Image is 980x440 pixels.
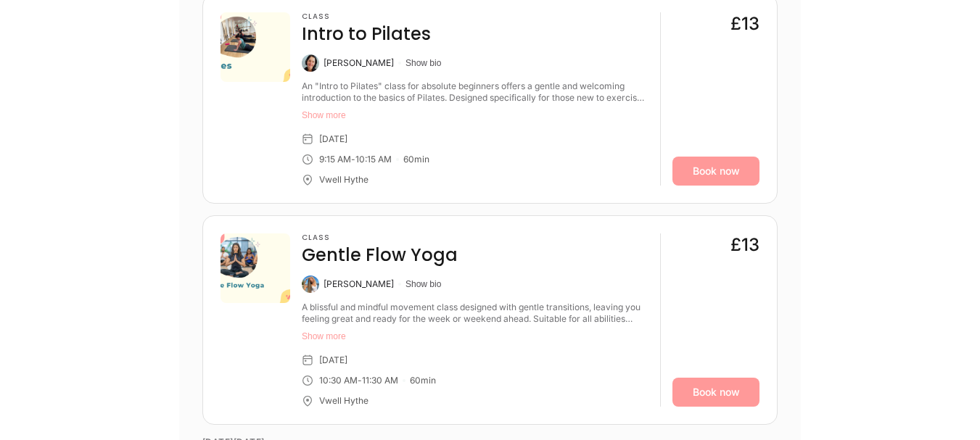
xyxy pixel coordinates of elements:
div: 60 min [403,154,429,165]
img: b1d698eb-547f-4f1c-a746-ca882a486237.png [221,12,290,82]
a: Book now [672,378,759,407]
button: Show bio [405,278,441,290]
div: 60 min [410,375,436,386]
div: A blissful and mindful movement class designed with gentle transitions, leaving you feeling great... [302,302,648,325]
a: Book now [672,157,759,186]
button: Show bio [405,57,441,69]
h4: Intro to Pilates [302,22,431,46]
div: £13 [730,233,759,257]
div: An "Intro to Pilates" class for absolute beginners offers a gentle and welcoming introduction to ... [302,80,648,104]
img: 61e4154f-1df3-4cf4-9c57-15847db83959.png [221,233,290,303]
div: 11:30 AM [362,375,398,386]
img: Alexandra Poppy [302,275,319,293]
img: Laura Berduig [302,54,319,72]
h3: Class [302,233,458,242]
div: 10:15 AM [355,154,392,165]
button: Show more [302,109,648,121]
div: [PERSON_NAME] [324,278,394,290]
h4: Gentle Flow Yoga [302,244,458,267]
div: 9:15 AM [319,154,351,165]
div: - [351,154,355,165]
div: 10:30 AM [319,375,358,386]
div: [DATE] [319,133,347,145]
h3: Class [302,12,431,21]
div: [PERSON_NAME] [324,57,394,69]
div: - [358,375,362,386]
div: £13 [730,12,759,36]
div: [DATE] [319,354,347,366]
div: Vwell Hythe [319,174,368,186]
button: Show more [302,331,648,342]
div: Vwell Hythe [319,395,368,407]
